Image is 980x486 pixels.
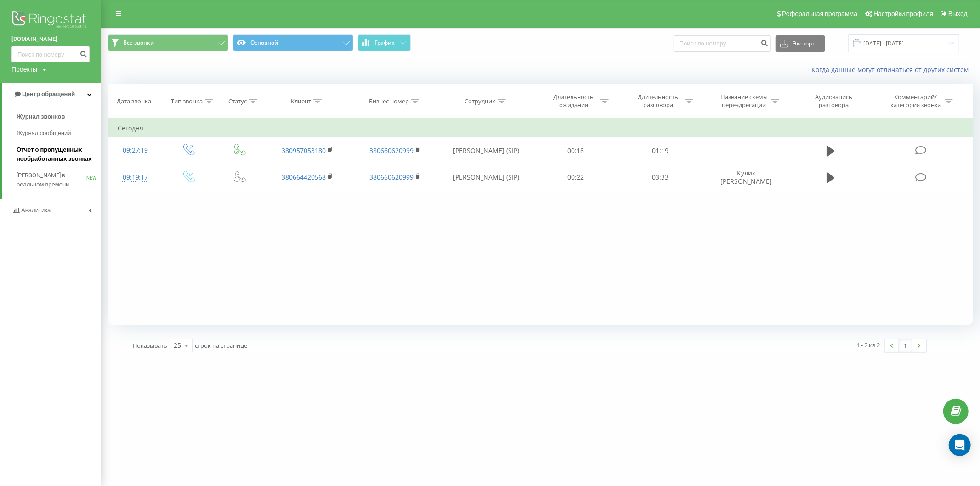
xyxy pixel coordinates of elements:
[11,34,90,44] a: [DOMAIN_NAME]
[618,137,702,164] td: 01:19
[282,173,326,181] a: 380664420568
[17,108,101,125] a: Журнал звонков
[889,93,942,109] div: Комментарий/категория звонка
[534,164,618,191] td: 00:22
[171,97,203,105] div: Тип звонка
[873,10,933,17] span: Настройки профиля
[17,145,96,164] span: Отчет о пропущенных необработанных звонках
[11,65,37,74] div: Проекты
[719,93,769,109] div: Название схемы переадресации
[117,97,151,105] div: Дата звонка
[804,93,864,109] div: Аудиозапись разговора
[369,97,409,105] div: Бизнес номер
[2,83,101,105] a: Центр обращений
[369,146,414,155] a: 380660620999
[534,137,618,164] td: 00:18
[776,35,825,52] button: Экспорт
[782,10,857,17] span: Реферальная программа
[618,164,702,191] td: 03:33
[17,125,101,141] a: Журнал сообщений
[118,169,153,186] div: 09:19:17
[282,146,326,155] a: 380957053180
[634,93,683,109] div: Длительность разговора
[11,9,90,32] img: Ringostat logo
[17,129,71,138] span: Журнал сообщений
[233,34,353,51] button: Основной
[358,34,411,51] button: График
[22,90,75,97] span: Центр обращений
[857,340,880,350] div: 1 - 2 из 2
[369,173,414,181] a: 380660620999
[375,40,395,46] span: График
[11,46,90,62] input: Поиск по номеру
[465,97,495,105] div: Сотрудник
[291,97,311,105] div: Клиент
[21,207,51,214] span: Аналитика
[439,137,534,164] td: [PERSON_NAME] (SIP)
[811,65,973,74] a: Когда данные могут отличаться от других систем
[439,164,534,191] td: [PERSON_NAME] (SIP)
[948,10,968,17] span: Выход
[195,341,247,350] span: строк на странице
[174,341,181,350] div: 25
[17,112,65,121] span: Журнал звонков
[17,171,86,189] span: [PERSON_NAME] в реальном времени
[702,164,790,191] td: Кулик [PERSON_NAME]
[549,93,598,109] div: Длительность ожидания
[133,341,167,350] span: Показывать
[118,141,153,159] div: 09:27:19
[17,141,101,167] a: Отчет о пропущенных необработанных звонках
[949,434,971,456] div: Open Intercom Messenger
[123,39,154,46] span: Все звонки
[108,119,973,137] td: Сегодня
[899,339,912,352] a: 1
[108,34,228,51] button: Все звонки
[17,167,101,193] a: [PERSON_NAME] в реальном времениNEW
[674,35,771,52] input: Поиск по номеру
[228,97,247,105] div: Статус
